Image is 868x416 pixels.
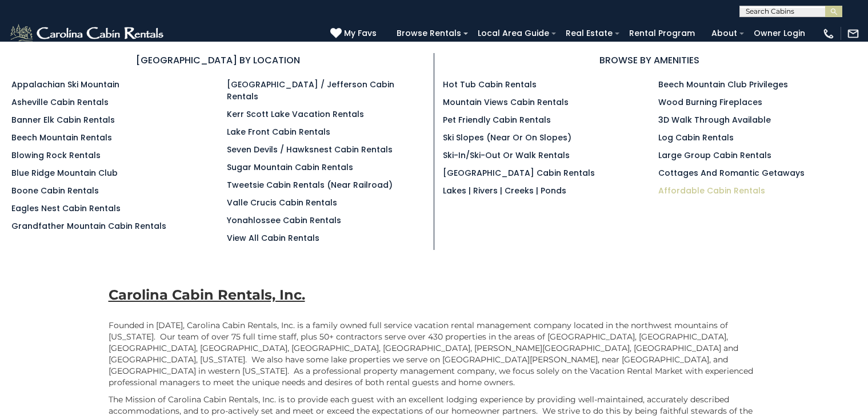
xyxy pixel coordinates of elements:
[658,150,771,161] a: Large Group Cabin Rentals
[443,79,537,90] a: Hot Tub Cabin Rentals
[391,25,467,42] a: Browse Rentals
[11,132,112,143] a: Beech Mountain Rentals
[443,132,571,143] a: Ski Slopes (Near or On Slopes)
[11,114,115,126] a: Banner Elk Cabin Rentals
[227,232,319,244] a: View All Cabin Rentals
[443,167,595,179] a: [GEOGRAPHIC_DATA] Cabin Rentals
[706,25,743,42] a: About
[227,79,394,102] a: [GEOGRAPHIC_DATA] / Jefferson Cabin Rentals
[109,286,305,303] b: Carolina Cabin Rentals, Inc.
[227,179,393,191] a: Tweetsie Cabin Rentals (Near Railroad)
[227,126,330,138] a: Lake Front Cabin Rentals
[847,27,859,40] img: mail-regular-white.png
[11,220,166,232] a: Grandfather Mountain Cabin Rentals
[227,161,353,173] a: Sugar Mountain Cabin Rentals
[623,25,701,42] a: Rental Program
[560,25,618,42] a: Real Estate
[11,167,118,179] a: Blue Ridge Mountain Club
[658,185,765,196] a: Affordable Cabin Rentals
[443,185,566,196] a: Lakes | Rivers | Creeks | Ponds
[822,27,835,40] img: phone-regular-white.png
[658,96,762,108] a: Wood Burning Fireplaces
[443,96,569,108] a: Mountain Views Cabin Rentals
[227,144,393,155] a: Seven Devils / Hawksnest Cabin Rentals
[227,197,337,208] a: Valle Crucis Cabin Rentals
[9,22,167,45] img: White-1-2.png
[658,167,805,179] a: Cottages and Romantic Getaways
[344,27,377,39] span: My Favs
[109,320,760,388] p: Founded in [DATE], Carolina Cabin Rentals, Inc. is a family owned full service vacation rental ma...
[443,150,570,161] a: Ski-in/Ski-Out or Walk Rentals
[11,53,425,67] h3: [GEOGRAPHIC_DATA] BY LOCATION
[748,25,811,42] a: Owner Login
[443,53,857,67] h3: BROWSE BY AMENITIES
[472,25,555,42] a: Local Area Guide
[330,27,379,40] a: My Favs
[443,114,551,126] a: Pet Friendly Cabin Rentals
[11,203,121,214] a: Eagles Nest Cabin Rentals
[11,185,99,196] a: Boone Cabin Rentals
[227,215,341,226] a: Yonahlossee Cabin Rentals
[658,132,734,143] a: Log Cabin Rentals
[227,108,364,120] a: Kerr Scott Lake Vacation Rentals
[11,150,101,161] a: Blowing Rock Rentals
[658,114,771,126] a: 3D Walk Through Available
[11,96,109,108] a: Asheville Cabin Rentals
[11,79,119,90] a: Appalachian Ski Mountain
[658,79,788,90] a: Beech Mountain Club Privileges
